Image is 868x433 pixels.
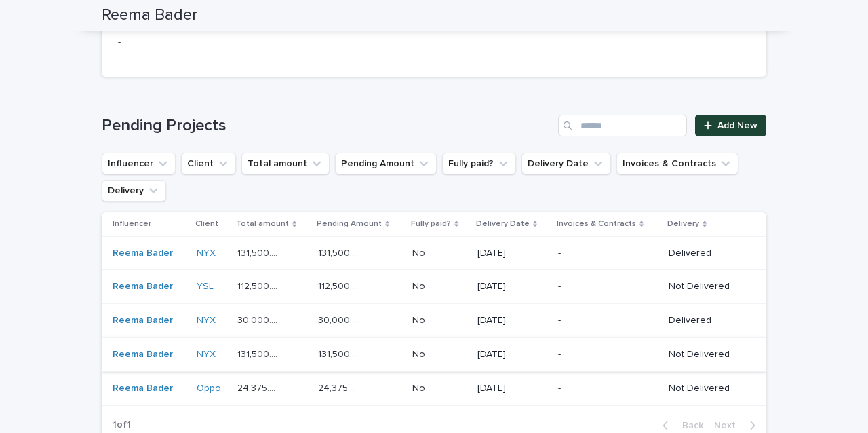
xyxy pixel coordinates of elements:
a: NYX [197,315,216,326]
p: - [558,248,643,259]
tr: Reema Bader YSL 112,500.00112,500.00 112,500.00112,500.00 NoNo [DATE]-Not Delivered [102,270,766,304]
span: Next [714,421,744,430]
button: Back [652,419,709,432]
button: Fully paid? [442,153,516,174]
p: [DATE] [477,315,547,326]
tr: Reema Bader NYX 30,000.0030,000.00 30,000.0030,000.00 NoNo [DATE]-Delivered [102,304,766,338]
button: Pending Amount [335,153,437,174]
p: No [412,380,428,394]
p: Fully paid? [411,216,451,231]
tr: Reema Bader NYX 131,500.00131,500.00 131,500.00131,500.00 NoNo [DATE]-Not Delivered [102,338,766,372]
p: 30,000.00 [237,312,283,326]
p: - [558,383,643,394]
a: Reema Bader [113,248,173,259]
p: 131,500.00 [318,245,363,259]
a: Add New [695,115,766,136]
span: Add New [717,121,757,130]
p: [DATE] [477,248,547,259]
a: Reema Bader [113,281,173,293]
button: Delivery Date [521,153,611,174]
a: NYX [197,248,216,259]
p: Delivery [667,216,699,231]
p: 131,500.00 [237,245,283,259]
p: No [412,312,428,326]
p: Pending Amount [317,216,382,231]
a: YSL [197,281,214,293]
p: No [412,278,428,293]
p: [DATE] [477,281,547,293]
input: Search [558,115,687,136]
p: 24,375.00 [318,380,363,394]
p: 112,500.00 [318,278,363,293]
p: [DATE] [477,383,547,394]
p: Not Delivered [669,383,745,394]
p: - [558,281,643,293]
p: [DATE] [477,349,547,360]
p: Not Delivered [669,281,745,293]
h1: Pending Projects [102,116,553,136]
span: Back [674,421,703,430]
p: 24,375.00 [237,380,283,394]
a: Reema Bader [113,383,173,394]
p: - [558,315,643,326]
h2: Reema Bader [102,5,197,25]
a: Reema Bader [113,315,173,326]
p: 30,000.00 [318,312,363,326]
p: Delivery Date [476,216,530,231]
tr: Reema Bader NYX 131,500.00131,500.00 131,500.00131,500.00 NoNo [DATE]-Delivered [102,236,766,270]
p: - [558,349,643,360]
p: Not Delivered [669,349,745,360]
p: No [412,245,428,259]
p: 131,500.00 [237,346,283,360]
p: Delivered [669,315,745,326]
p: Invoices & Contracts [557,216,636,231]
p: Client [195,216,218,231]
tr: Reema Bader Oppo 24,375.0024,375.00 24,375.0024,375.00 NoNo [DATE]-Not Delivered [102,371,766,405]
p: 112,500.00 [237,278,283,293]
button: Influencer [102,153,176,174]
a: NYX [197,349,216,360]
p: No [412,346,428,360]
a: Oppo [197,383,221,394]
p: Influencer [113,216,151,231]
button: Next [709,419,766,432]
button: Invoices & Contracts [616,153,738,174]
p: Delivered [669,248,745,259]
button: Total amount [241,153,330,174]
p: - [118,35,750,50]
p: 131,500.00 [318,346,363,360]
a: Reema Bader [113,349,173,360]
button: Client [181,153,236,174]
p: Total amount [236,216,289,231]
button: Delivery [102,180,166,202]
